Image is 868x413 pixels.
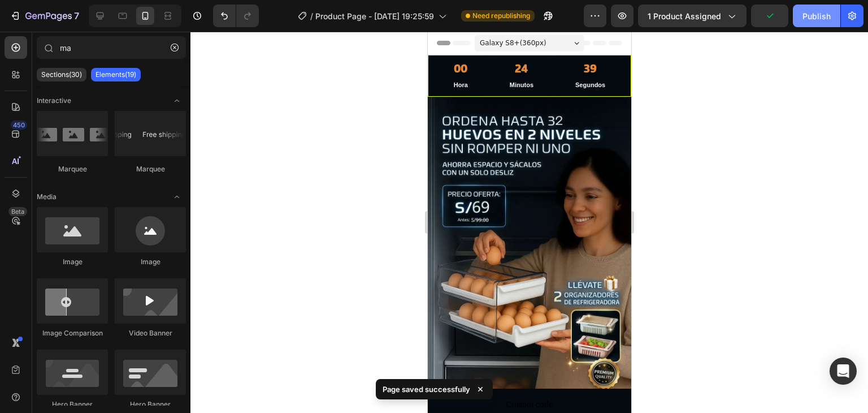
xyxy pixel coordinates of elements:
[310,10,313,22] span: /
[428,32,631,413] iframe: Design area
[115,399,186,410] div: Hero Banner
[802,10,831,22] div: Publish
[74,9,79,23] p: 7
[8,207,27,216] div: Beta
[11,121,27,130] div: 450
[37,399,108,410] div: Hero Banner
[37,192,57,202] span: Media
[41,70,82,79] p: Sections(30)
[115,164,186,174] div: Marquee
[37,328,108,338] div: Image Comparison
[96,70,136,79] p: Elements(19)
[830,358,857,385] div: Open Intercom Messenger
[37,164,108,174] div: Marquee
[37,96,71,106] span: Interactive
[115,257,186,267] div: Image
[37,257,108,267] div: Image
[648,10,721,22] span: 1 product assigned
[638,5,747,27] button: 1 product assigned
[168,92,186,110] span: Toggle open
[213,5,259,27] div: Undo/Redo
[168,188,186,206] span: Toggle open
[383,384,470,395] p: Page saved successfully
[793,5,840,27] button: Publish
[115,328,186,338] div: Video Banner
[37,36,186,59] input: Search Sections & Elements
[472,11,530,21] span: Need republishing
[5,5,84,27] button: 7
[315,10,434,22] span: Product Page - [DATE] 19:25:59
